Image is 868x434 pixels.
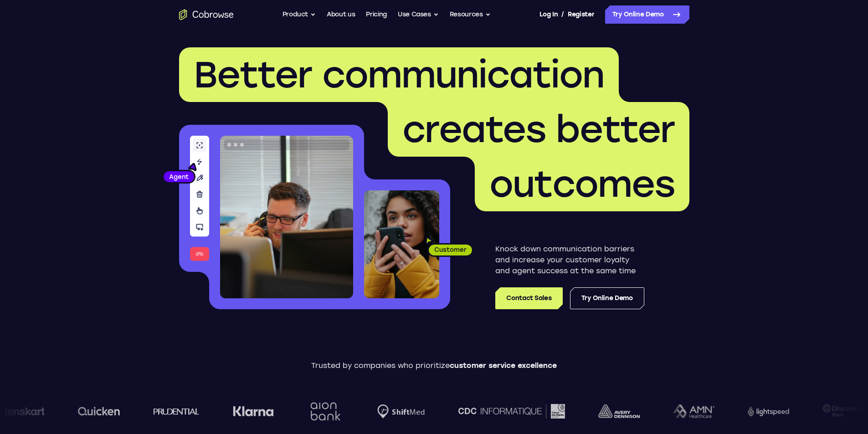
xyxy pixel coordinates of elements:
img: prudential [154,408,200,415]
a: Try Online Demo [605,5,689,24]
a: Go to the home page [179,9,234,20]
a: Pricing [366,5,387,24]
a: Log In [539,5,558,24]
img: avery-dennison [598,404,640,418]
img: A customer support agent talking on the phone [220,136,353,298]
button: Use Cases [398,5,439,24]
img: Shiftmed [377,404,425,419]
span: creates better [402,107,675,151]
a: Contact Sales [495,287,562,309]
img: AMN Healthcare [673,404,714,419]
span: outcomes [489,162,675,206]
button: Product [282,5,316,24]
img: A customer holding their phone [364,190,439,298]
span: customer service excellence [450,361,557,370]
button: Resources [450,5,491,24]
a: Try Online Demo [570,287,644,309]
a: About us [327,5,355,24]
img: CDC Informatique [458,404,565,418]
img: Aion Bank [307,393,344,430]
span: / [561,9,564,20]
img: Klarna [233,406,274,417]
span: Better communication [194,53,604,97]
a: Register [568,5,594,24]
p: Knock down communication barriers and increase your customer loyalty and agent success at the sam... [495,244,644,276]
